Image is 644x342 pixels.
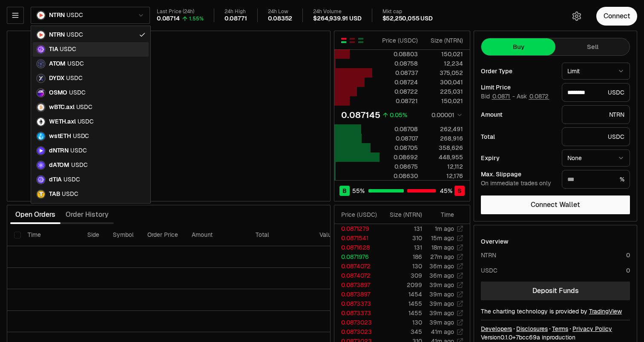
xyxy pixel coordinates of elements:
[37,161,45,169] img: dATOM Logo
[71,161,87,169] span: USDC
[37,147,45,155] img: dNTRN Logo
[73,132,89,140] span: USDC
[49,118,76,126] span: WETH.axl
[49,89,67,97] span: OSMO
[49,31,65,39] span: NTRN
[70,147,86,155] span: USDC
[78,118,94,126] span: USDC
[37,60,45,68] img: ATOM Logo
[63,176,80,184] span: USDC
[60,46,76,53] span: USDC
[49,75,64,82] span: DYDX
[49,103,75,111] span: wBTC.axl
[49,132,71,140] span: wstETH
[49,161,69,169] span: dATOM
[37,103,45,111] img: wBTC.axl Logo
[49,60,66,68] span: ATOM
[37,118,45,126] img: WETH.axl Logo
[37,75,45,82] img: DYDX Logo
[66,75,82,82] span: USDC
[69,89,85,97] span: USDC
[49,147,69,155] span: dNTRN
[62,190,78,198] span: USDC
[49,190,60,198] span: TAB
[37,132,45,140] img: wstETH Logo
[37,89,45,97] img: OSMO Logo
[37,46,45,53] img: TIA Logo
[37,176,45,184] img: dTIA Logo
[49,46,58,53] span: TIA
[76,103,92,111] span: USDC
[67,60,83,68] span: USDC
[37,31,45,39] img: NTRN Logo
[66,31,83,39] span: USDC
[49,176,62,184] span: dTIA
[37,190,45,198] img: TAB Logo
